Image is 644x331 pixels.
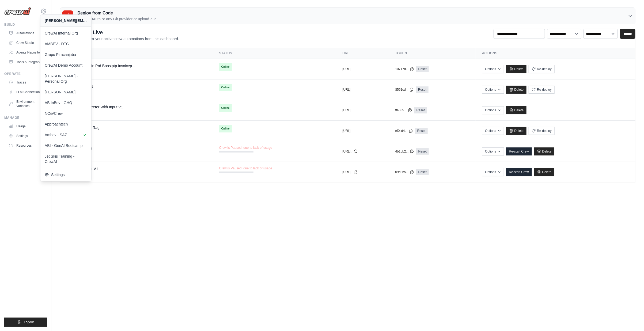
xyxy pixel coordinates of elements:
[6,39,47,47] a: Crew Studio
[529,65,555,73] button: Re-deploy
[40,151,91,167] a: Jet Skis Training - CrewAI
[389,48,476,59] th: Token
[219,104,232,112] span: Online
[395,108,412,112] button: ffa885...
[416,66,429,72] a: Reset
[40,108,91,119] a: NC@Crew
[219,125,232,132] span: Online
[45,18,87,23] div: [PERSON_NAME][EMAIL_ADDRESS][DOMAIN_NAME]
[45,52,87,57] span: Grupo Piracanjuba
[219,146,272,150] span: Crew is Paused, due to lack of usage
[45,63,87,68] span: CrewAI Demo Account
[6,141,47,150] button: Resources
[4,72,47,76] div: Operate
[40,49,91,60] a: Grupo Piracanjuba
[219,84,232,91] span: Online
[482,106,504,114] button: Options
[45,132,87,138] span: Ambev - SAZ
[45,121,87,127] span: Approachtech
[40,169,91,180] a: Settings
[416,148,429,155] a: Reset
[395,149,414,154] button: 4b1bb2...
[213,48,336,59] th: Status
[529,86,555,94] button: Re-deploy
[482,127,504,135] button: Options
[6,97,47,110] a: Environment Variables
[45,143,87,148] span: ABI - GenAI Bootcamp
[534,147,555,155] a: Delete
[395,67,414,71] button: 10717d...
[6,78,47,87] a: Traces
[40,97,91,108] a: AB InBev - GHQ
[414,107,427,113] a: Reset
[40,140,91,151] a: ABI - GenAI Bootcamp
[395,170,414,174] button: 09d8b5...
[40,119,91,130] a: Approachtech
[45,154,87,164] span: Jet Skis Training - CrewAI
[476,48,635,59] th: Actions
[16,143,32,148] span: Resources
[66,105,123,109] a: Hello World Greeter With Input V1
[40,71,91,87] a: [PERSON_NAME] - Personal Org
[506,86,527,94] a: Delete
[45,100,87,105] span: AB InBev - GHQ
[482,147,504,155] button: Options
[6,88,47,96] a: LLM Connections
[60,36,179,41] p: Manage and monitor your active crew automations from this dashboard.
[40,39,91,49] a: AMBEV - DTC
[24,320,34,324] span: Logout
[482,65,504,73] button: Options
[482,86,504,94] button: Options
[6,29,47,37] a: Automations
[60,48,213,59] th: Crew
[416,86,429,93] a: Reset
[534,168,555,176] a: Delete
[395,129,413,133] button: ef0cd4...
[395,87,414,92] button: 8551cd...
[45,41,87,47] span: AMBEV - DTC
[4,116,47,120] div: Manage
[482,168,504,176] button: Options
[506,65,527,73] a: Delete
[506,168,532,176] a: Re-start Crew
[45,172,87,177] span: Settings
[415,128,428,134] a: Reset
[6,122,47,131] a: Usage
[40,60,91,71] a: CrewAI Demo Account
[6,132,47,140] a: Settings
[6,58,47,66] a: Tools & Integrations
[529,127,555,135] button: Re-deploy
[45,111,87,116] span: NC@Crew
[66,84,93,89] a: Ambev Ia Agent
[40,87,91,97] a: [PERSON_NAME]
[506,106,527,114] a: Delete
[45,89,87,95] span: [PERSON_NAME]
[4,7,31,15] img: Logo
[77,10,156,16] h3: Deploy from Code
[60,29,179,36] h2: Automations Live
[506,127,527,135] a: Delete
[219,166,272,170] span: Crew is Paused, due to lack of usage
[45,73,87,84] span: [PERSON_NAME] - Personal Org
[416,169,429,175] a: Reset
[4,22,47,27] div: Build
[40,130,91,140] a: Ambev - SAZ
[66,64,135,68] a: Saz.Supplychain.Prd.Boostptp.Invoicep...
[40,28,91,39] a: CrewAI Internal Org
[506,147,532,155] a: Re-start Crew
[6,48,47,57] a: Agents Repository
[219,63,232,71] span: Online
[45,31,87,36] span: CrewAI Internal Org
[4,318,47,327] button: Logout
[336,48,389,59] th: URL
[77,16,156,22] p: GitHub OAuth or any Git provider or upload ZIP
[66,167,98,171] a: Ambev.Ia Agent V1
